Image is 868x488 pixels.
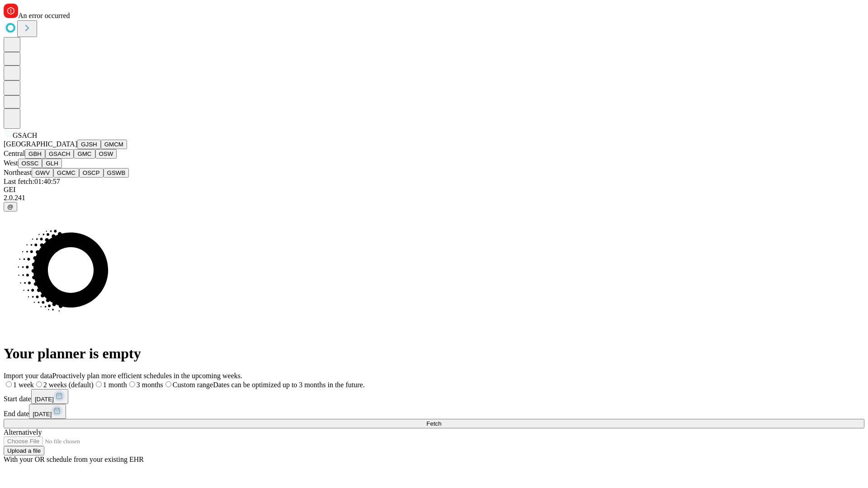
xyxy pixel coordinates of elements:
span: Proactively plan more efficient schedules in the upcoming weeks. [52,372,242,380]
span: [GEOGRAPHIC_DATA] [4,140,77,148]
button: GWV [32,168,53,178]
span: 3 months [137,381,163,389]
span: An error occurred [18,12,70,19]
div: GEI [4,186,864,194]
span: Alternatively [4,428,42,436]
input: 1 week [6,381,12,387]
button: GMC [74,149,95,159]
span: @ [7,203,14,210]
span: GSACH [13,131,37,139]
div: End date [4,404,864,419]
span: With your OR schedule from your existing EHR [4,455,144,463]
span: Northeast [4,169,32,176]
span: Dates can be optimized up to 3 months in the future. [213,381,364,389]
button: OSSC [18,159,42,168]
span: Fetch [426,420,441,427]
input: 3 months [129,381,135,387]
button: GLH [42,159,61,168]
span: Central [4,150,25,157]
input: 1 month [96,381,102,387]
button: GBH [25,149,45,159]
span: West [4,159,18,167]
span: 2 weeks (default) [43,381,94,389]
button: GMCM [101,140,127,149]
span: Last fetch: 01:40:57 [4,178,60,185]
button: [DATE] [29,404,66,419]
button: GSWB [104,168,129,178]
input: 2 weeks (default) [36,381,42,387]
button: GJSH [77,140,101,149]
span: [DATE] [35,396,54,403]
span: Import your data [4,372,52,380]
span: 1 month [103,381,127,389]
button: OSW [95,149,117,159]
button: Upload a file [4,446,44,455]
div: Start date [4,389,864,404]
button: GCMC [53,168,79,178]
span: [DATE] [33,411,52,418]
input: Custom rangeDates can be optimized up to 3 months in the future. [165,381,171,387]
span: 1 week [13,381,34,389]
button: OSCP [79,168,104,178]
button: Fetch [4,419,864,428]
button: @ [4,202,17,211]
h1: Your planner is empty [4,345,864,362]
span: Custom range [173,381,213,389]
button: GSACH [45,149,74,159]
button: [DATE] [31,389,68,404]
div: 2.0.241 [4,194,864,202]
